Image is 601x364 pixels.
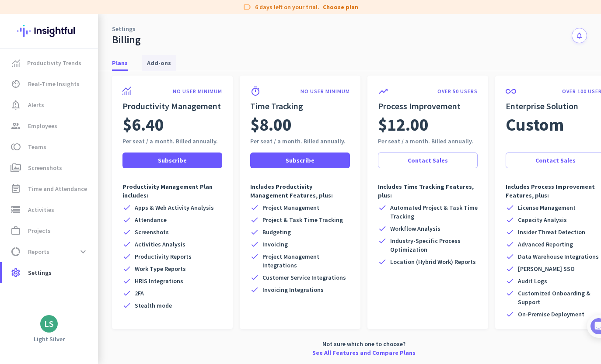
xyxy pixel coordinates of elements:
[506,289,514,298] i: check
[378,257,387,266] i: check
[250,86,261,97] i: timer
[437,88,478,95] p: OVER 50 USERS
[28,225,51,236] span: Projects
[572,28,587,43] button: notifications
[506,228,514,236] i: check
[250,285,259,294] i: check
[390,224,440,233] span: Workflow Analysis
[122,86,131,95] img: product-icon
[390,203,478,221] span: Automated Project & Task Time Tracking
[518,277,547,285] span: Audit Logs
[10,100,21,110] i: notification_important
[75,244,91,260] button: expand_more
[506,277,514,285] i: check
[135,203,214,212] span: Apps & Web Activity Analysis
[28,184,87,194] span: Time and Attendance
[576,32,583,39] i: notifications
[2,157,98,178] a: perm_mediaScreenshots
[10,246,21,257] i: data_usage
[28,79,80,89] span: Real-Time Insights
[2,220,98,241] a: work_outlineProjects
[122,182,222,200] p: Productivity Management Plan includes:
[506,215,514,224] i: check
[112,33,141,46] div: Billing
[122,100,222,112] h2: Productivity Management
[506,240,514,249] i: check
[323,3,358,11] a: Choose plan
[250,273,259,282] i: check
[378,153,478,168] button: Contact Sales
[44,319,54,328] div: LS
[378,236,387,245] i: check
[262,252,350,270] span: Project Management Integrations
[27,58,81,68] span: Productivity Trends
[12,59,20,67] img: menu-item
[2,136,98,157] a: tollTeams
[10,205,21,215] i: storage
[28,246,49,257] span: Reports
[408,156,448,165] span: Contact Sales
[262,215,343,224] span: Project & Task Time Tracking
[135,264,186,273] span: Work Type Reports
[10,163,21,173] i: perm_media
[390,257,476,266] span: Location (Hybrid Work) Reports
[243,3,252,11] i: label
[262,203,319,212] span: Project Management
[2,115,98,136] a: groupEmployees
[250,153,350,168] button: Subscribe
[122,264,131,273] i: check
[506,86,516,97] i: all_inclusive
[135,228,169,236] span: Screenshots
[250,228,259,236] i: check
[10,121,21,131] i: group
[2,262,98,283] a: settingsSettings
[10,267,21,278] i: settings
[378,100,478,112] h2: Process Improvement
[312,348,416,357] a: See All Features and Compare Plans
[250,215,259,224] i: check
[122,240,131,249] i: check
[518,228,585,236] span: Insider Threat Detection
[378,137,478,146] div: Per seat / a month. Billed annually.
[10,79,21,89] i: av_timer
[135,252,192,261] span: Productivity Reports
[10,225,21,236] i: work_outline
[122,112,164,137] span: $6.40
[135,240,185,249] span: Activities Analysis
[2,199,98,220] a: storageActivities
[112,59,128,67] span: Plans
[518,215,567,224] span: Capacity Analysis
[122,228,131,236] i: check
[250,252,259,261] i: check
[322,340,405,348] span: Not sure which one to choose?
[2,241,98,262] a: data_usageReportsexpand_more
[506,264,514,273] i: check
[2,73,98,94] a: av_timerReal-Time Insights
[262,228,291,236] span: Budgeting
[10,142,21,152] i: toll
[300,88,350,95] p: NO USER MINIMUM
[122,277,131,285] i: check
[122,289,131,298] i: check
[518,203,576,212] span: License Management
[378,203,387,212] i: check
[518,264,575,273] span: [PERSON_NAME] SSO
[28,205,54,215] span: Activities
[518,310,584,319] span: On-Premise Deployment
[173,88,222,95] p: NO USER MINIMUM
[122,215,131,224] i: check
[28,142,46,152] span: Teams
[147,59,171,67] span: Add-ons
[506,203,514,212] i: check
[378,224,387,233] i: check
[390,236,478,254] span: Industry-Specific Process Optimization
[250,182,350,200] p: Includes Productivity Management Features, plus:
[122,153,222,168] button: Subscribe
[262,273,346,282] span: Customer Service Integrations
[17,14,81,48] img: Insightful logo
[2,178,98,199] a: event_noteTime and Attendance
[158,156,187,165] span: Subscribe
[250,112,292,137] span: $8.00
[122,301,131,310] i: check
